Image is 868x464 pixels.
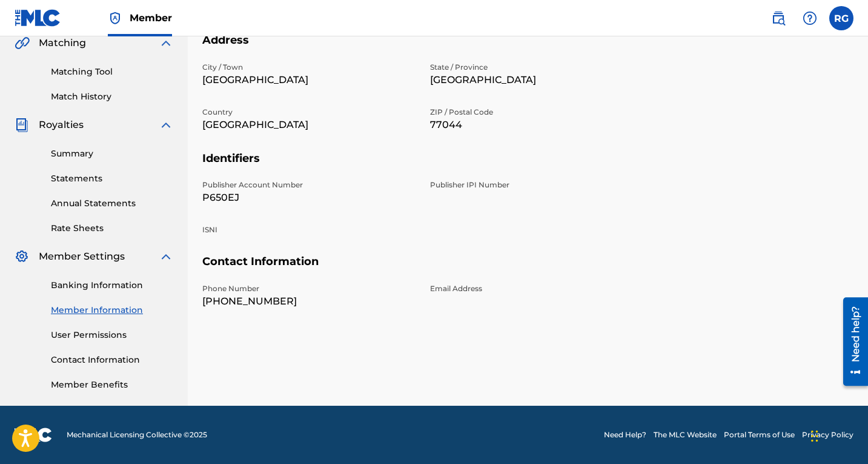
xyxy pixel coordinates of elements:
a: Public Search [766,6,790,30]
p: [GEOGRAPHIC_DATA] [430,73,643,87]
a: Matching Tool [51,66,173,78]
iframe: Resource Center [834,293,868,391]
a: Member Benefits [51,378,173,391]
img: MLC Logo [15,9,61,27]
p: [GEOGRAPHIC_DATA] [202,118,416,132]
img: expand [159,118,173,132]
div: Drag [811,418,818,454]
p: 77044 [430,118,643,132]
p: Phone Number [202,283,416,294]
span: Member [130,11,172,25]
a: Statements [51,172,173,185]
span: Mechanical Licensing Collective © 2025 [67,429,207,440]
a: The MLC Website [654,429,717,440]
h5: Address [202,33,853,62]
img: Member Settings [15,249,29,264]
p: Email Address [430,283,643,294]
a: Privacy Policy [802,429,853,440]
p: P650EJ [202,190,416,205]
a: Match History [51,90,173,103]
p: City / Town [202,62,416,73]
img: logo [15,428,52,442]
div: User Menu [829,6,853,30]
img: Top Rightsholder [108,11,122,25]
img: search [771,11,786,25]
span: Matching [39,36,86,50]
img: expand [159,36,173,50]
a: Portal Terms of Use [724,429,795,440]
span: Royalties [39,118,84,132]
p: Country [202,107,416,118]
a: Banking Information [51,279,173,292]
img: expand [159,249,173,264]
h5: Identifiers [202,152,853,180]
img: Matching [15,36,30,50]
p: [PHONE_NUMBER] [202,294,416,309]
img: help [803,11,817,25]
a: Member Information [51,304,173,317]
a: User Permissions [51,329,173,341]
span: Member Settings [39,249,125,264]
iframe: Chat Widget [807,406,868,464]
img: Royalties [15,118,29,132]
h5: Contact Information [202,255,853,283]
p: Publisher IPI Number [430,180,643,190]
a: Need Help? [604,429,646,440]
p: ZIP / Postal Code [430,107,643,118]
p: Publisher Account Number [202,180,416,190]
p: State / Province [430,62,643,73]
a: Contact Information [51,354,173,366]
p: [GEOGRAPHIC_DATA] [202,73,416,87]
a: Summary [51,147,173,160]
p: ISNI [202,224,416,235]
a: Rate Sheets [51,222,173,235]
a: Annual Statements [51,197,173,210]
div: Help [798,6,822,30]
